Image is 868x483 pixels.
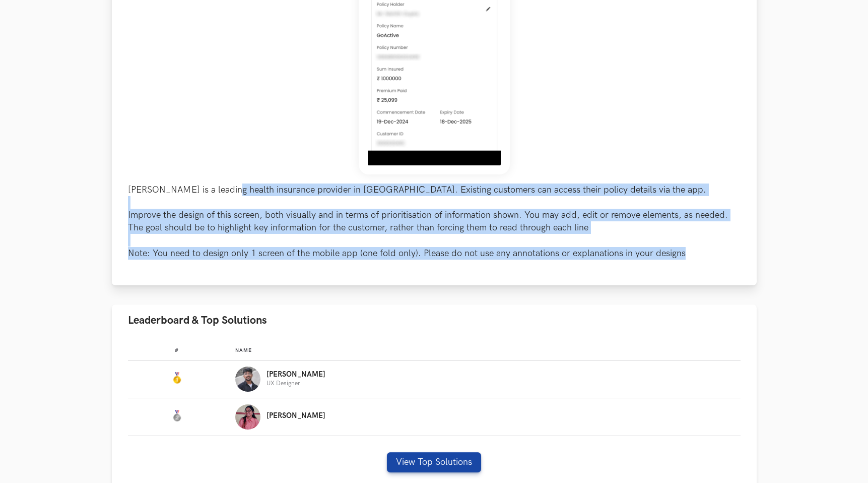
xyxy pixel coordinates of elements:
[266,371,325,379] p: [PERSON_NAME]
[112,305,757,336] button: Leaderboard & Top Solutions
[266,380,325,387] p: UX Designer
[235,347,252,353] span: Name
[128,184,741,260] p: [PERSON_NAME] is a leading health insurance provider in [GEOGRAPHIC_DATA]. Existing customers can...
[235,367,260,392] img: Profile photo
[128,339,741,436] table: Leaderboard
[128,314,267,327] span: Leaderboard & Top Solutions
[175,347,179,353] span: #
[387,452,481,472] button: View Top Solutions
[266,412,325,420] p: [PERSON_NAME]
[171,372,183,384] img: Gold Medal
[171,410,183,422] img: Silver Medal
[235,404,260,430] img: Profile photo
